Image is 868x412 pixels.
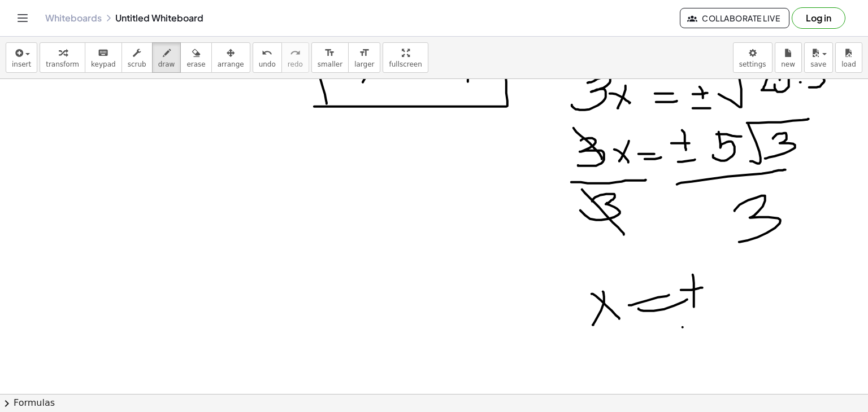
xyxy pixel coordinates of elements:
button: Log in [792,7,845,29]
button: fullscreen [383,42,428,73]
button: redoredo [281,42,309,73]
button: load [835,42,862,73]
button: keyboardkeypad [85,42,122,73]
span: save [810,60,826,68]
button: arrange [211,42,250,73]
button: transform [40,42,85,73]
button: scrub [121,42,153,73]
span: insert [12,60,31,68]
button: format_sizelarger [348,42,380,73]
i: format_size [324,46,335,60]
span: redo [288,60,303,68]
span: larger [354,60,374,68]
span: undo [259,60,276,68]
span: arrange [218,60,244,68]
span: load [841,60,856,68]
i: redo [290,46,301,60]
span: Collaborate Live [689,13,780,23]
span: draw [158,60,175,68]
span: erase [186,60,205,68]
i: undo [262,46,272,60]
button: Toggle navigation [14,9,32,27]
i: format_size [359,46,370,60]
button: settings [733,42,772,73]
span: settings [739,60,766,68]
i: keyboard [98,46,108,60]
button: draw [152,42,181,73]
button: format_sizesmaller [311,42,349,73]
button: Collaborate Live [680,8,789,28]
button: insert [6,42,37,73]
span: new [781,60,795,68]
span: transform [46,60,79,68]
button: save [804,42,833,73]
span: scrub [128,60,146,68]
a: Whiteboards [45,12,102,24]
button: new [775,42,802,73]
span: fullscreen [389,60,422,68]
span: smaller [318,60,342,68]
button: undoundo [253,42,282,73]
button: erase [180,42,211,73]
span: keypad [91,60,116,68]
